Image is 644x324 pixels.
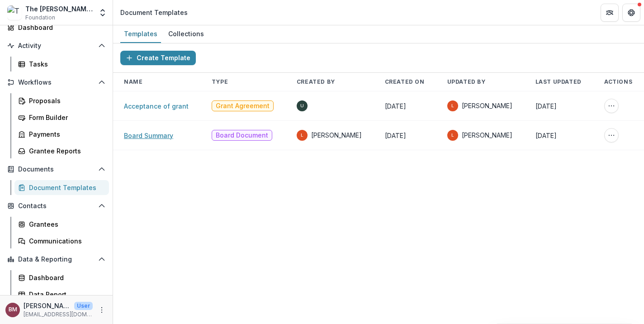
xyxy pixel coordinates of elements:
[29,236,102,246] div: Communications
[120,27,161,40] div: Templates
[18,42,95,50] span: Activity
[29,113,102,122] div: Form Builder
[165,27,208,40] div: Collections
[436,73,525,91] th: Updated By
[525,73,593,91] th: Last Updated
[24,310,93,319] p: [EMAIL_ADDRESS][DOMAIN_NAME]
[25,4,93,14] div: The [PERSON_NAME] and [PERSON_NAME] Foundation Workflow Sandbox
[604,128,619,143] button: More Action
[18,79,95,86] span: Workflows
[7,5,22,20] img: The Carol and James Collins Foundation Workflow Sandbox
[9,307,17,313] div: Bethanie Milteer
[462,131,512,140] span: [PERSON_NAME]
[14,270,109,285] a: Dashboard
[96,305,107,315] button: More
[4,252,109,267] button: Open Data & Reporting
[451,104,454,108] div: Lucy
[385,132,406,139] span: [DATE]
[14,143,109,158] a: Grantee Reports
[165,25,208,43] a: Collections
[24,301,71,310] p: [PERSON_NAME]
[18,23,102,32] div: Dashboard
[462,101,512,110] span: [PERSON_NAME]
[4,20,109,35] a: Dashboard
[18,256,95,263] span: Data & Reporting
[535,132,557,139] span: [DATE]
[216,102,270,110] span: Grant Agreement
[74,302,93,310] p: User
[601,4,619,22] button: Partners
[300,104,304,108] div: Unknown
[451,133,454,138] div: Lucy
[96,4,109,22] button: Open entity switcher
[29,59,102,69] div: Tasks
[4,199,109,213] button: Open Contacts
[113,73,201,91] th: Name
[385,102,406,110] span: [DATE]
[201,73,286,91] th: Type
[117,6,191,19] nav: breadcrumb
[18,166,95,173] span: Documents
[301,133,303,138] div: Lucy
[593,73,644,91] th: Actions
[14,180,109,195] a: Document Templates
[14,110,109,125] a: Form Builder
[124,102,189,110] a: Acceptance of grant
[18,202,95,210] span: Contacts
[124,132,173,139] a: Board Summary
[4,75,109,90] button: Open Workflows
[374,73,436,91] th: Created On
[216,132,268,139] span: Board Document
[622,4,640,22] button: Get Help
[120,51,196,65] button: Create Template
[29,219,102,229] div: Grantees
[29,146,102,156] div: Grantee Reports
[14,217,109,232] a: Grantees
[4,162,109,176] button: Open Documents
[120,25,161,43] a: Templates
[14,233,109,248] a: Communications
[29,290,102,299] div: Data Report
[29,273,102,282] div: Dashboard
[25,14,55,22] span: Foundation
[535,102,557,110] span: [DATE]
[29,129,102,139] div: Payments
[14,57,109,71] a: Tasks
[29,183,102,192] div: Document Templates
[29,96,102,105] div: Proposals
[286,73,374,91] th: Created By
[604,99,619,113] button: More Action
[311,131,362,140] span: [PERSON_NAME]
[4,38,109,53] button: Open Activity
[120,8,188,17] div: Document Templates
[14,287,109,302] a: Data Report
[14,127,109,142] a: Payments
[14,93,109,108] a: Proposals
